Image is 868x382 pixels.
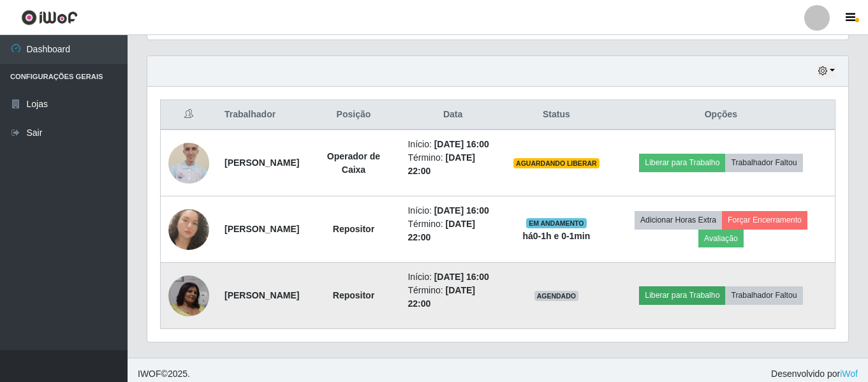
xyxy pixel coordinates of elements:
time: [DATE] 16:00 [434,205,489,216]
span: IWOF [138,369,161,379]
th: Data [400,100,505,130]
span: © 2025 . [138,367,190,381]
button: Trabalhador Faltou [725,154,802,172]
th: Trabalhador [217,100,307,130]
time: [DATE] 16:00 [434,272,489,282]
button: Liberar para Trabalho [639,286,725,304]
th: Opções [607,100,835,130]
strong: há 0-1 h e 0-1 min [522,231,590,241]
button: Avaliação [698,230,744,247]
button: Liberar para Trabalho [639,154,725,172]
li: Início: [408,204,497,217]
li: Início: [408,270,497,284]
strong: Operador de Caixa [327,151,380,175]
img: CoreUI Logo [21,10,78,26]
span: EM ANDAMENTO [526,218,587,228]
strong: Repositor [333,290,374,300]
img: 1672088363054.jpeg [168,135,209,190]
button: Forçar Encerramento [722,211,807,229]
img: 1754776232793.jpeg [168,209,209,250]
li: Início: [408,138,497,151]
a: iWof [840,369,858,379]
span: AGENDADO [534,291,579,301]
button: Trabalhador Faltou [725,286,802,304]
time: [DATE] 16:00 [434,139,489,149]
li: Término: [408,284,497,311]
strong: [PERSON_NAME] [224,224,299,234]
button: Adicionar Horas Extra [635,211,722,229]
span: AGUARDANDO LIBERAR [513,158,600,168]
span: Desenvolvido por [771,367,858,381]
li: Término: [408,151,497,178]
strong: [PERSON_NAME] [224,158,299,168]
th: Status [506,100,607,130]
strong: [PERSON_NAME] [224,290,299,300]
th: Posição [307,100,400,130]
strong: Repositor [333,224,374,234]
li: Término: [408,217,497,244]
img: 1755965630381.jpeg [168,275,209,316]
